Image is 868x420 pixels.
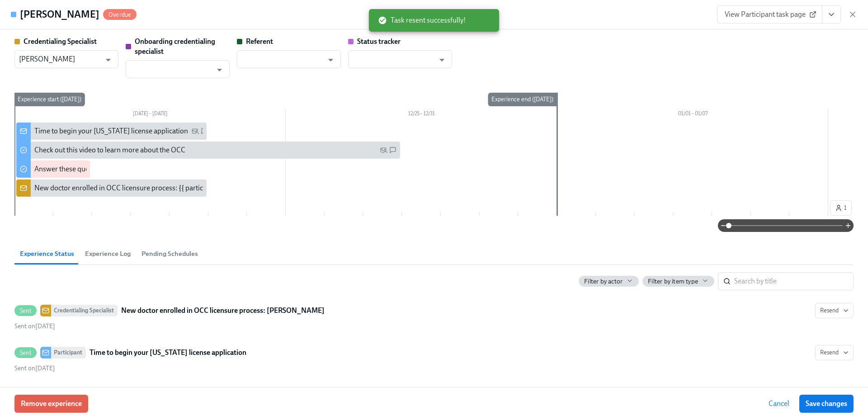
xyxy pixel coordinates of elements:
span: Experience Status [20,249,74,259]
button: Filter by actor [579,276,639,287]
div: 01/01 – 01/07 [557,109,828,121]
span: View Participant task page [725,10,815,19]
strong: Credentialing Specialist [24,37,97,46]
span: Cancel [769,399,789,408]
div: Experience end ([DATE]) [488,93,557,106]
button: Open [435,53,449,67]
button: Filter by item type [642,276,714,287]
button: Open [101,53,115,67]
button: Remove experience [14,395,88,413]
span: Pending Schedules [142,249,198,259]
button: Open [212,63,226,77]
a: View Participant task page [717,5,822,24]
button: Save changes [799,395,854,413]
div: Time to begin your [US_STATE] license application [34,126,188,136]
strong: Time to begin your [US_STATE] license application [90,347,246,358]
div: Credentialing Specialist [51,305,118,316]
div: Check out this video to learn more about the OCC [34,145,185,155]
strong: Onboarding credentialing specialist [135,37,215,56]
span: Resend [820,306,849,315]
svg: SMS [389,146,396,154]
div: Experience start ([DATE]) [14,93,85,106]
span: Task resent successfully! [378,15,466,25]
button: 1 [830,200,852,216]
span: Wednesday, December 18th 2024, 1:01 pm [14,364,55,372]
span: Remove experience [21,399,82,408]
button: Open [324,53,338,67]
span: Resend [820,348,849,357]
span: 1 [835,203,847,212]
span: Sent [14,349,37,356]
svg: Personal Email [380,146,387,154]
span: Sent [14,307,37,314]
strong: New doctor enrolled in OCC licensure process: [PERSON_NAME] [121,305,325,316]
div: [DATE] – [DATE] [14,109,286,121]
span: Overdue [103,11,137,18]
button: Cancel [762,395,796,413]
input: Search by title [734,272,854,290]
strong: Referent [246,37,273,46]
button: View task page [822,5,841,24]
h4: [PERSON_NAME] [20,8,99,21]
svg: SMS [201,127,208,135]
button: SentParticipantTime to begin your [US_STATE] license applicationSent on[DATE] [815,345,854,360]
button: SentCredentialing SpecialistNew doctor enrolled in OCC licensure process: [PERSON_NAME]Sent on[DATE] [815,303,854,318]
span: Save changes [806,399,847,408]
span: Experience Log [85,249,131,259]
div: New doctor enrolled in OCC licensure process: {{ participant.fullName }} [34,183,256,193]
svg: Personal Email [192,127,199,135]
strong: Status tracker [357,37,401,46]
div: Answer these questions to get tailored instructions for the [US_STATE] licensing process [34,164,303,174]
span: Wednesday, December 18th 2024, 12:11 pm [14,322,55,330]
div: 12/25 – 12/31 [286,109,557,121]
div: Participant [51,347,86,359]
span: Filter by item type [648,277,698,286]
span: Filter by actor [584,277,623,286]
